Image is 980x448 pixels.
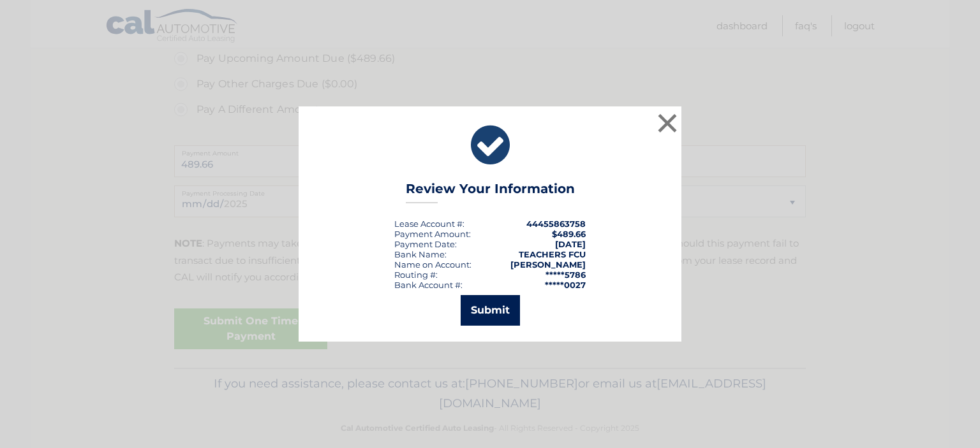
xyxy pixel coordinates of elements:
button: × [655,110,680,136]
strong: 44455863758 [526,219,586,229]
span: Payment Date [394,239,455,249]
div: Lease Account #: [394,219,464,229]
div: Payment Amount: [394,229,471,239]
div: Bank Name: [394,249,447,259]
span: $489.66 [552,229,586,239]
div: : [394,239,457,249]
strong: [PERSON_NAME] [510,259,586,270]
span: [DATE] [555,239,586,249]
strong: TEACHERS FCU [519,249,586,259]
button: Submit [461,295,520,326]
div: Bank Account #: [394,280,463,290]
div: Routing #: [394,270,438,280]
div: Name on Account: [394,259,471,270]
h3: Review Your Information [406,181,575,203]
